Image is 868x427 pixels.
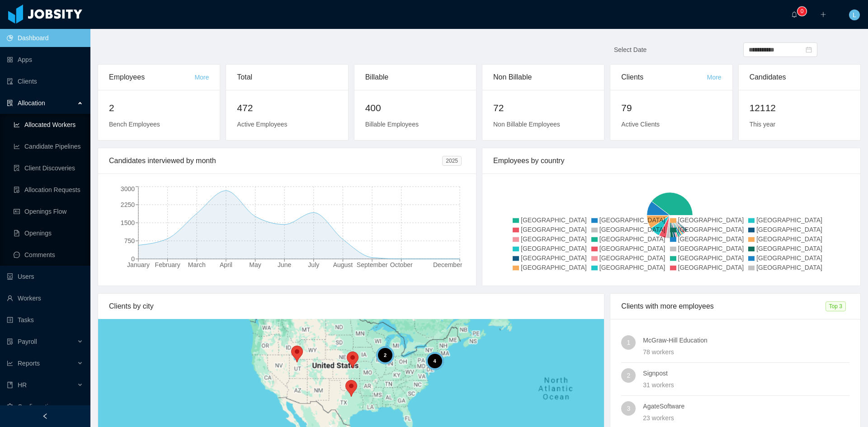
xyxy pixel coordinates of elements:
span: 1 [627,335,630,350]
span: [GEOGRAPHIC_DATA] [756,254,822,262]
span: [GEOGRAPHIC_DATA] [756,216,822,224]
div: Total [237,65,337,90]
h2: 72 [493,101,593,115]
h4: McGraw-Hill Education [643,335,849,345]
span: Reports [18,360,40,367]
h2: 472 [237,101,337,115]
a: icon: line-chartAllocated Workers [14,116,83,134]
h2: 400 [365,101,465,115]
div: Candidates [750,65,849,90]
a: icon: file-textOpenings [14,224,83,242]
i: icon: line-chart [7,360,13,366]
h4: Signpost [643,368,849,378]
div: 2 [376,346,394,364]
span: [GEOGRAPHIC_DATA] [521,245,587,252]
div: Employees by country [493,148,849,174]
a: icon: pie-chartDashboard [7,29,83,47]
tspan: 1500 [121,219,135,226]
a: icon: messageComments [14,246,83,264]
span: [GEOGRAPHIC_DATA] [756,245,822,252]
span: [GEOGRAPHIC_DATA] [521,216,587,224]
span: 3 [627,401,630,416]
h2: 2 [109,101,209,115]
tspan: 750 [124,237,135,244]
span: Configuration [18,403,55,410]
span: Non Billable Employees [493,121,560,128]
tspan: July [308,261,319,268]
span: [GEOGRAPHIC_DATA] [678,245,744,252]
tspan: October [390,261,413,268]
tspan: August [333,261,353,268]
span: Bench Employees [109,121,160,128]
div: 23 workers [643,413,849,423]
span: [GEOGRAPHIC_DATA] [599,216,665,224]
span: Payroll [18,338,37,345]
span: [GEOGRAPHIC_DATA] [599,264,665,271]
a: icon: file-doneAllocation Requests [14,181,83,199]
span: [GEOGRAPHIC_DATA] [599,254,665,262]
span: [GEOGRAPHIC_DATA] [521,226,587,233]
span: L [853,9,856,20]
span: [GEOGRAPHIC_DATA] [521,264,587,271]
span: HR [18,381,27,389]
i: icon: file-protect [7,338,13,345]
div: Non Billable [493,65,593,90]
span: Top 3 [826,301,846,311]
tspan: June [278,261,292,268]
div: Clients [621,65,707,90]
a: icon: userWorkers [7,289,83,307]
span: [GEOGRAPHIC_DATA] [521,254,587,262]
tspan: 2250 [121,201,135,208]
tspan: April [220,261,232,268]
i: icon: book [7,382,13,388]
tspan: May [249,261,261,268]
tspan: February [155,261,180,268]
i: icon: setting [7,404,13,410]
span: [GEOGRAPHIC_DATA] [599,226,665,233]
span: [GEOGRAPHIC_DATA] [599,245,665,252]
span: Active Employees [237,121,287,128]
span: [GEOGRAPHIC_DATA] [678,254,744,262]
div: Clients by city [109,294,593,319]
h2: 12112 [750,101,849,115]
a: icon: appstoreApps [7,51,83,69]
i: icon: plus [820,11,826,18]
span: [GEOGRAPHIC_DATA] [678,264,744,271]
span: Allocation [18,99,45,107]
a: icon: profileTasks [7,311,83,329]
span: 2 [627,368,630,383]
span: [GEOGRAPHIC_DATA] [756,226,822,233]
div: Candidates interviewed by month [109,148,442,174]
span: [GEOGRAPHIC_DATA] [599,235,665,243]
div: Billable [365,65,465,90]
i: icon: bell [791,11,797,18]
span: Active Clients [621,121,660,128]
tspan: 0 [131,255,135,263]
tspan: January [127,261,150,268]
a: icon: line-chartCandidate Pipelines [14,137,83,155]
a: More [194,74,209,81]
span: [GEOGRAPHIC_DATA] [756,264,822,271]
span: [GEOGRAPHIC_DATA] [678,216,744,224]
div: 78 workers [643,347,849,357]
span: [GEOGRAPHIC_DATA] [521,235,587,243]
sup: 0 [797,7,807,16]
span: Billable Employees [365,121,419,128]
div: 31 workers [643,380,849,390]
span: Select Date [614,46,646,53]
tspan: March [188,261,206,268]
a: icon: robotUsers [7,267,83,286]
a: More [707,74,722,81]
a: icon: idcardOpenings Flow [14,202,83,221]
a: icon: auditClients [7,72,83,90]
h2: 79 [621,101,721,115]
div: Clients with more employees [621,294,825,319]
tspan: December [433,261,462,268]
i: icon: calendar [806,47,812,53]
span: [GEOGRAPHIC_DATA] [756,235,822,243]
div: Employees [109,65,194,90]
span: 2025 [442,156,462,166]
span: [GEOGRAPHIC_DATA] [678,226,744,233]
span: This year [750,121,776,128]
span: [GEOGRAPHIC_DATA] [678,235,744,243]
